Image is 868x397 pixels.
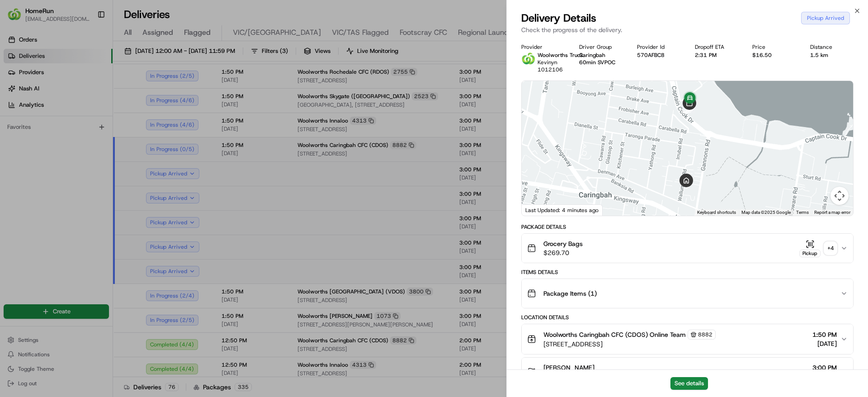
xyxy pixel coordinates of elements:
[695,43,738,51] div: Dropoff ETA
[752,43,796,51] div: Price
[522,324,853,354] button: Woolworths Caringbah CFC (CDOS) Online Team8882[STREET_ADDRESS]1:50 PM[DATE]
[682,104,692,113] div: 1
[543,330,686,339] span: Woolworths Caringbah CFC (CDOS) Online Team
[741,210,791,215] span: Map data ©2025 Google
[698,331,712,338] span: 8882
[830,187,849,205] button: Map camera controls
[538,59,563,73] span: Kevinyn 1012106
[543,289,597,298] span: Package Items ( 1 )
[521,43,565,51] div: Provider
[799,250,821,257] div: Pickup
[543,239,583,248] span: Grocery Bags
[799,240,821,257] button: Pickup
[812,363,837,372] span: 3:00 PM
[824,242,837,255] div: + 4
[796,210,809,215] a: Terms
[579,52,623,66] div: Caringbah 60min SVPOC
[538,52,583,59] span: Woolworths Truck
[670,377,708,390] button: See details
[799,240,837,257] button: Pickup+4
[697,209,736,216] button: Keyboard shortcuts
[543,248,583,257] span: $269.70
[543,340,716,349] span: [STREET_ADDRESS]
[812,330,837,339] span: 1:50 PM
[522,234,853,263] button: Grocery Bags$269.70Pickup+4
[695,52,738,59] div: 2:31 PM
[522,204,603,216] div: Last Updated: 4 minutes ago
[637,52,665,59] button: 570AFBC8
[521,25,854,34] p: Check the progress of the delivery.
[522,279,853,308] button: Package Items (1)
[579,43,623,51] div: Driver Group
[543,363,594,372] span: [PERSON_NAME]
[524,204,554,216] img: Google
[521,52,536,66] img: ww.png
[637,43,680,51] div: Provider Id
[521,314,854,321] div: Location Details
[812,339,837,348] span: [DATE]
[522,358,853,387] button: [PERSON_NAME]3:00 PM
[814,210,850,215] a: Report a map error
[521,223,854,231] div: Package Details
[810,43,854,51] div: Distance
[521,269,854,276] div: Items Details
[524,204,554,216] a: Open this area in Google Maps (opens a new window)
[810,52,854,59] div: 1.5 km
[521,11,596,25] span: Delivery Details
[752,52,796,59] div: $16.50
